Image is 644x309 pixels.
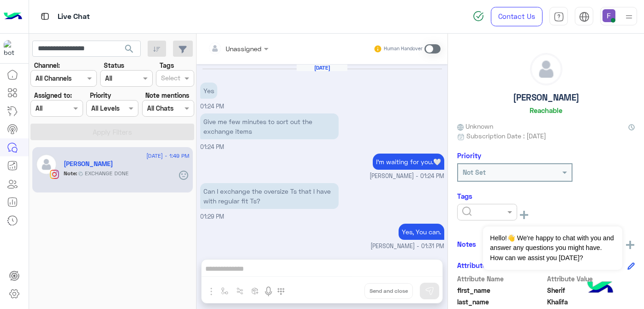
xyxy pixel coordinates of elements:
[584,272,616,304] img: hulul-logo.png
[457,240,476,248] h6: Notes
[457,192,635,200] h6: Tags
[200,113,339,139] p: 18/8/2025, 1:24 PM
[146,152,189,160] span: [DATE] - 1:49 PM
[457,297,545,307] span: last_name
[200,143,224,150] span: 01:24 PM
[547,274,635,284] span: Attribute Value
[531,53,562,85] img: defaultAdmin.png
[90,90,111,100] label: Priority
[64,170,76,177] b: Note
[34,60,60,70] label: Channel:
[364,283,413,299] button: Send and close
[623,11,635,23] img: profile
[547,297,635,307] span: Khalifa
[30,124,194,140] button: Apply Filters
[370,242,444,251] span: [PERSON_NAME] - 01:31 PM
[200,103,224,110] span: 01:24 PM
[491,7,543,26] a: Contact Us
[124,43,135,54] span: search
[64,160,113,168] h5: Sherif Khalifa
[36,154,57,175] img: defaultAdmin.png
[547,285,635,295] span: Sherif
[200,213,224,220] span: 01:29 PM
[118,41,141,60] button: search
[530,106,562,114] h6: Reachable
[457,151,481,160] h6: Priority
[160,73,180,85] div: Select
[602,9,615,22] img: userImage
[50,170,59,179] img: Instagram
[483,226,622,270] span: Hello!👋 We're happy to chat with you and answer any questions you might have. How can we assist y...
[200,183,339,209] p: 18/8/2025, 1:29 PM
[626,241,634,249] img: add
[513,92,579,103] h5: [PERSON_NAME]
[554,12,564,22] img: tab
[457,274,545,284] span: Attribute Name
[399,224,444,240] p: 18/8/2025, 1:31 PM
[4,7,22,26] img: Logo
[104,60,124,70] label: Status
[373,154,444,170] p: 18/8/2025, 1:24 PM
[370,172,444,181] span: [PERSON_NAME] - 01:24 PM
[297,65,347,71] h6: [DATE]
[466,131,546,141] span: Subscription Date : [DATE]
[85,169,129,178] span: EXCHANGE DONE
[457,261,490,269] h6: Attributes
[76,170,85,177] b: :
[145,90,189,100] label: Note mentions
[579,12,590,22] img: tab
[200,83,217,99] p: 18/8/2025, 1:24 PM
[457,121,493,131] span: Unknown
[549,7,568,26] a: tab
[58,11,90,23] p: Live Chat
[384,45,423,53] small: Human Handover
[473,11,484,22] img: spinner
[39,11,51,22] img: tab
[34,90,72,100] label: Assigned to:
[457,285,545,295] span: first_name
[160,60,174,70] label: Tags
[4,40,20,57] img: 317874714732967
